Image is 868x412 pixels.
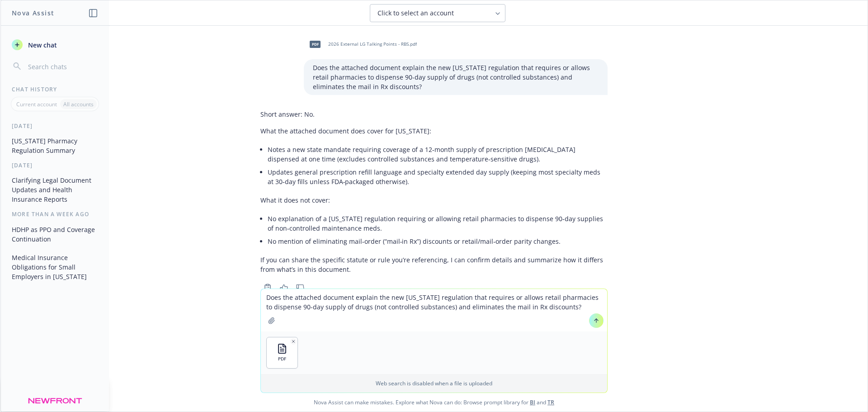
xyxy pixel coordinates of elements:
[8,250,102,284] button: Medical Insurance Obligations for Small Employers in [US_STATE]
[267,337,297,368] button: PDF
[268,166,608,188] li: Updates general prescription refill language and specialty extended day supply (keeping most spec...
[293,281,307,294] button: Thumbs down
[266,379,602,387] p: Web search is disabled when a file is uploaded
[268,235,608,248] li: No mention of eliminating mail‑order (“mail‑in Rx”) discounts or retail/mail‑order parity changes.
[4,393,864,412] span: Nova Assist can make mistakes. Explore what Nova can do: Browse prompt library for and
[304,33,419,56] div: pdf2026 External LG Talking Points - RBS.pdf
[260,255,608,274] p: If you can share the specific statute or rule you’re referencing, I can confirm details and summa...
[8,173,102,207] button: Clarifying Legal Document Updates and Health Insurance Reports
[26,60,98,73] input: Search chats
[12,8,54,18] h1: Nova Assist
[26,40,57,50] span: New chat
[1,210,109,218] div: More than a week ago
[1,161,109,169] div: [DATE]
[278,356,286,362] span: PDF
[1,85,109,93] div: Chat History
[268,212,608,235] li: No explanation of a [US_STATE] regulation requiring or allowing retail pharmacies to dispense 90‑...
[63,100,94,108] p: All accounts
[260,126,608,136] p: What the attached document does cover for [US_STATE]:
[8,37,102,53] button: New chat
[377,9,454,18] span: Click to select an account
[16,100,57,108] p: Current account
[261,289,607,331] textarea: Does the attached document explain the new [US_STATE] regulation that requires or allows retail p...
[260,195,608,205] p: What it does not cover:
[1,122,109,130] div: [DATE]
[530,398,535,406] a: BI
[268,143,608,166] li: Notes a new state mandate requiring coverage of a 12‑month supply of prescription [MEDICAL_DATA] ...
[328,41,417,47] span: 2026 External LG Talking Points - RBS.pdf
[260,109,608,119] p: Short answer: No.
[370,4,505,22] button: Click to select an account
[547,398,554,406] a: TR
[310,41,321,47] span: pdf
[264,284,272,292] svg: Copy to clipboard
[8,222,102,246] button: HDHP as PPO and Coverage Continuation
[313,63,599,91] p: Does the attached document explain the new [US_STATE] regulation that requires or allows retail p...
[8,133,102,158] button: [US_STATE] Pharmacy Regulation Summary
